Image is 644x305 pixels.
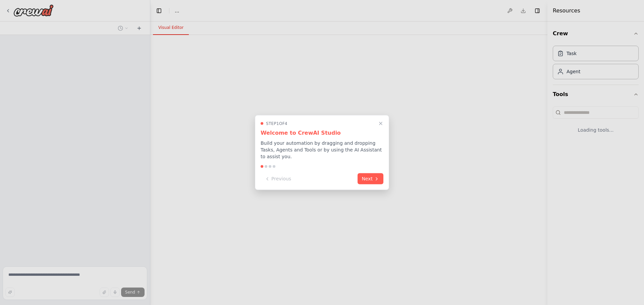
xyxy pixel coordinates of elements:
p: Build your automation by dragging and dropping Tasks, Agents and Tools or by using the AI Assista... [261,140,383,160]
button: Previous [261,173,295,184]
button: Next [358,173,383,184]
span: Step 1 of 4 [266,121,287,126]
button: Close walkthrough [377,120,385,128]
h3: Welcome to CrewAI Studio [261,129,383,137]
button: Hide left sidebar [154,6,164,15]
